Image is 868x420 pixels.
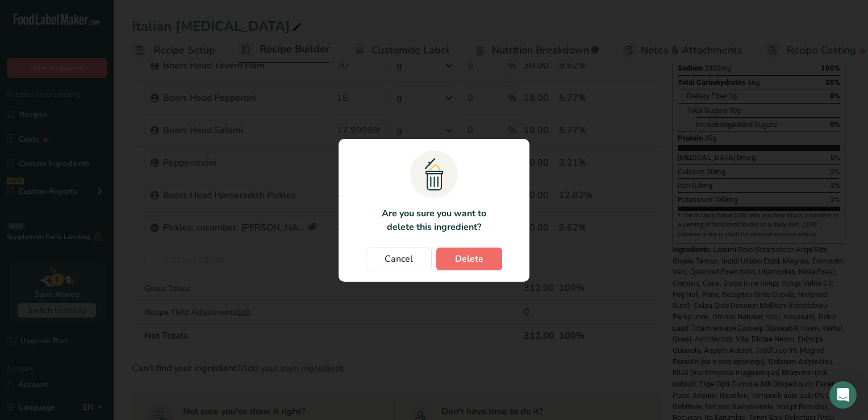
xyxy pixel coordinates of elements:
p: Are you sure you want to delete this ingredient? [375,207,493,234]
div: Open Intercom Messenger [829,381,857,409]
button: Delete [436,248,502,270]
span: Delete [455,252,483,266]
button: Cancel [366,248,432,270]
span: Cancel [385,252,413,266]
